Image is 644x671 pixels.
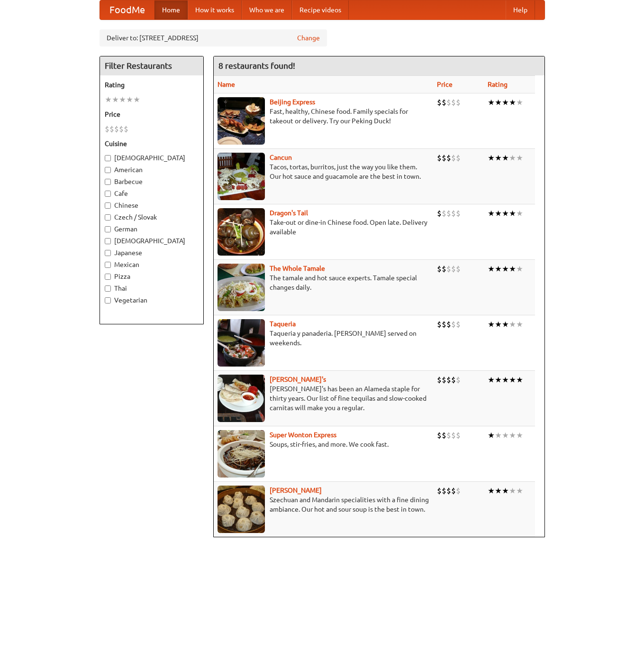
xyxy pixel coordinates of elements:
[488,97,495,108] li: ★
[442,375,446,385] li: $
[516,97,523,108] li: ★
[516,264,523,274] li: ★
[105,212,199,222] label: Czech / Slovak
[502,153,509,163] li: ★
[105,167,111,173] input: American
[105,250,111,256] input: Japanese
[437,97,442,108] li: $
[218,218,429,237] p: Take-out or dine-in Chinese food. Open late. Delivery available
[509,486,516,496] li: ★
[105,191,111,197] input: Cafe
[105,262,111,268] input: Mexican
[105,297,111,303] input: Vegetarian
[437,153,442,163] li: $
[218,440,429,449] p: Soups, stir-fries, and more. We cook fast.
[516,430,523,441] li: ★
[297,33,320,43] a: Change
[437,375,442,385] li: $
[495,319,502,330] li: ★
[451,486,456,496] li: $
[488,375,495,385] li: ★
[105,177,199,186] label: Barbecue
[456,264,461,274] li: $
[446,375,451,385] li: $
[292,0,349,19] a: Recipe videos
[446,153,451,163] li: $
[270,431,336,439] a: Super Wonton Express
[446,430,451,441] li: $
[437,430,442,441] li: $
[442,319,446,330] li: $
[446,264,451,274] li: $
[442,153,446,163] li: $
[488,81,508,88] a: Rating
[509,153,516,163] li: ★
[516,375,523,385] li: ★
[502,375,509,385] li: ★
[442,430,446,441] li: $
[105,153,199,163] label: [DEMOGRAPHIC_DATA]
[105,179,111,185] input: Barbecue
[437,264,442,274] li: $
[456,97,461,108] li: $
[495,375,502,385] li: ★
[218,329,429,348] p: Taqueria y panaderia. [PERSON_NAME] served on weekends.
[437,486,442,496] li: $
[456,375,461,385] li: $
[446,319,451,330] li: $
[100,0,154,19] a: FoodMe
[509,264,516,274] li: ★
[218,273,429,292] p: The tamale and hot sauce experts. Tamale special changes daily.
[270,98,315,106] a: Beijing Express
[109,124,114,134] li: $
[218,375,265,422] img: pedros.jpg
[446,97,451,108] li: $
[100,56,203,75] h4: Filter Restaurants
[506,0,535,19] a: Help
[105,224,199,234] label: German
[105,214,111,221] input: Czech / Slovak
[516,319,523,330] li: ★
[133,94,140,105] li: ★
[456,153,461,163] li: $
[270,487,322,494] a: [PERSON_NAME]
[456,430,461,441] li: $
[105,124,109,134] li: $
[124,124,128,134] li: $
[270,320,296,328] a: Taqueria
[218,264,265,311] img: wholetamale.jpg
[105,165,199,175] label: American
[495,486,502,496] li: ★
[456,208,461,219] li: $
[509,319,516,330] li: ★
[105,272,199,281] label: Pizza
[105,295,199,305] label: Vegetarian
[502,430,509,441] li: ★
[218,384,429,413] p: [PERSON_NAME]'s has been an Alameda staple for thirty years. Our list of fine tequilas and slow-c...
[451,153,456,163] li: $
[437,319,442,330] li: $
[437,208,442,219] li: $
[218,208,265,256] img: dragon.jpg
[488,153,495,163] li: ★
[451,375,456,385] li: $
[516,486,523,496] li: ★
[495,208,502,219] li: ★
[502,97,509,108] li: ★
[442,208,446,219] li: $
[502,319,509,330] li: ★
[451,264,456,274] li: $
[218,486,265,533] img: shandong.jpg
[488,430,495,441] li: ★
[105,285,111,292] input: Thai
[509,430,516,441] li: ★
[488,319,495,330] li: ★
[495,153,502,163] li: ★
[100,29,327,46] div: Deliver to: [STREET_ADDRESS]
[495,430,502,441] li: ★
[218,495,429,514] p: Szechuan and Mandarin specialities with a fine dining ambiance. Our hot and sour soup is the best...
